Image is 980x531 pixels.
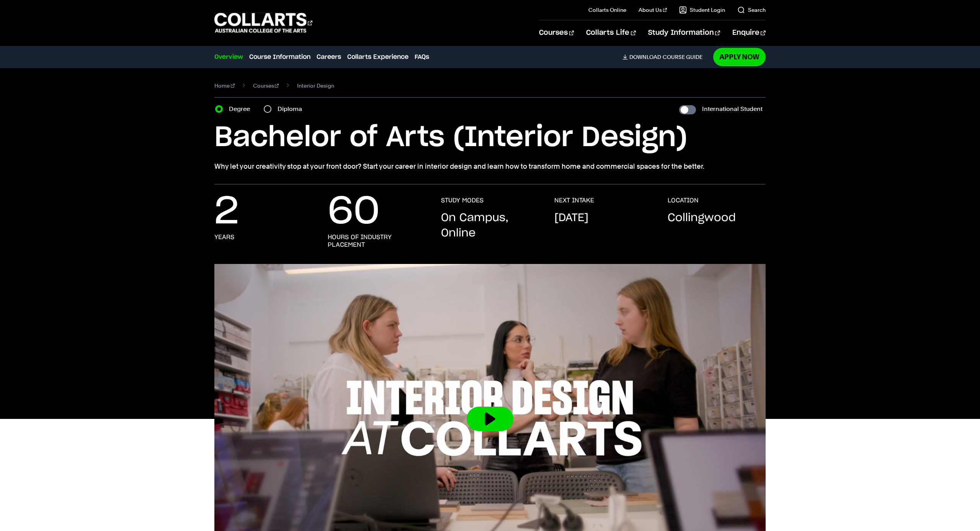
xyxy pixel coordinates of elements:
[713,48,766,66] a: Apply Now
[214,161,766,172] p: Why let your creativity stop at your front door? Start your career in interior design and learn h...
[253,80,279,91] a: Courses
[668,210,736,226] p: Collingwood
[214,80,235,91] a: Home
[441,197,483,204] h3: STUDY MODES
[214,197,239,227] p: 2
[586,20,635,46] a: Collarts Life
[679,6,725,14] a: Student Login
[554,197,594,204] h3: NEXT INTAKE
[249,52,310,62] a: Course Information
[539,20,574,46] a: Courses
[668,197,699,204] h3: LOCATION
[648,20,720,46] a: Study Information
[732,20,766,46] a: Enquire
[297,80,334,91] span: Interior Design
[415,52,429,62] a: FAQs
[554,210,588,226] p: [DATE]
[278,104,307,114] label: Diploma
[214,233,234,241] h3: years
[214,12,312,34] div: Go to homepage
[639,6,667,14] a: About Us
[214,52,243,62] a: Overview
[229,104,255,114] label: Degree
[328,197,380,227] p: 60
[347,52,408,62] a: Collarts Experience
[702,104,763,114] label: International Student
[317,52,341,62] a: Careers
[328,233,426,249] h3: hours of industry placement
[737,6,766,14] a: Search
[629,54,661,60] span: Download
[622,54,709,60] a: DownloadCourse Guide
[441,210,539,241] p: On Campus, Online
[588,6,626,14] a: Collarts Online
[214,121,766,155] h1: Bachelor of Arts (Interior Design)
